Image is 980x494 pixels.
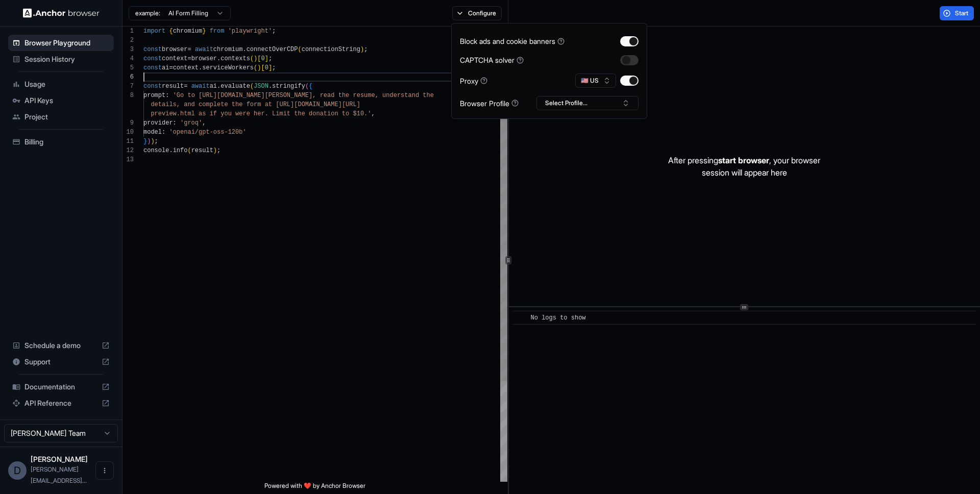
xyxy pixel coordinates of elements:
[122,45,134,54] div: 3
[202,64,254,71] span: serviceWorkers
[173,92,327,99] span: 'Go to [URL][DOMAIN_NAME][PERSON_NAME], re
[173,147,188,154] span: info
[162,55,187,62] span: context
[8,92,114,109] div: API Keys
[184,83,187,90] span: =
[272,64,276,71] span: ;
[250,55,254,62] span: (
[202,119,206,127] span: ,
[143,129,162,136] span: model
[261,64,264,71] span: [
[371,110,375,117] span: ,
[242,46,246,53] span: .
[718,155,769,165] span: start browser
[143,64,162,71] span: const
[460,36,565,46] div: Block ads and cookie banners
[147,138,151,145] span: )
[23,8,100,18] img: Anchor Logo
[220,55,250,62] span: contexts
[213,147,217,154] span: )
[213,46,243,53] span: chromium
[169,147,173,154] span: .
[536,96,639,110] button: Select Profile...
[143,46,162,53] span: const
[268,55,272,62] span: ;
[31,465,87,484] span: dan@pillar.security
[955,9,969,17] span: Start
[8,35,114,51] div: Browser Playground
[143,138,147,145] span: }
[8,337,114,354] div: Schedule a demo
[327,92,434,99] span: ad the resume, understand the
[298,46,302,53] span: (
[24,95,110,106] span: API Keys
[187,55,191,62] span: =
[294,101,360,108] span: [DOMAIN_NAME][URL]
[272,83,305,90] span: stringify
[143,83,162,90] span: const
[122,137,134,146] div: 11
[95,461,114,480] button: Open menu
[360,46,364,53] span: )
[162,129,165,136] span: :
[217,83,220,90] span: .
[452,6,502,20] button: Configure
[334,110,371,117] span: n to $10.'
[24,398,97,408] span: API Reference
[122,54,134,63] div: 4
[264,482,365,494] span: Powered with ❤️ by Anchor Browser
[575,73,616,88] button: 🇺🇸 US
[24,79,110,89] span: Usage
[31,455,88,463] span: Dan Lisichkin
[254,83,268,90] span: JSON
[151,138,154,145] span: )
[143,147,169,154] span: console
[254,64,257,71] span: (
[217,55,220,62] span: .
[268,83,272,90] span: .
[24,54,110,64] span: Session History
[257,55,261,62] span: [
[217,147,220,154] span: ;
[8,395,114,411] div: API Reference
[187,46,191,53] span: =
[169,64,173,71] span: =
[195,46,213,53] span: await
[518,313,523,323] span: ​
[8,461,27,480] div: D
[24,38,110,48] span: Browser Playground
[199,64,202,71] span: .
[460,76,487,86] div: Proxy
[187,147,191,154] span: (
[143,92,165,99] span: prompt
[8,76,114,92] div: Usage
[261,55,264,62] span: 0
[143,28,165,35] span: import
[8,51,114,67] div: Session History
[24,137,110,147] span: Billing
[122,72,134,82] div: 6
[24,357,97,367] span: Support
[254,55,257,62] span: )
[180,119,202,127] span: 'groq'
[228,28,272,35] span: 'playwright'
[272,28,276,35] span: ;
[250,83,254,90] span: (
[247,46,298,53] span: connectOverCDP
[309,83,312,90] span: {
[122,36,134,45] div: 2
[24,340,97,351] span: Schedule a demo
[143,119,173,127] span: provider
[143,55,162,62] span: const
[460,98,519,109] div: Browser Profile
[268,64,272,71] span: ]
[305,83,309,90] span: (
[210,83,217,90] span: ai
[122,128,134,137] div: 10
[122,91,134,100] div: 8
[24,112,110,122] span: Project
[191,83,210,90] span: await
[191,55,217,62] span: browser
[531,314,586,322] span: No logs to show
[8,134,114,150] div: Billing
